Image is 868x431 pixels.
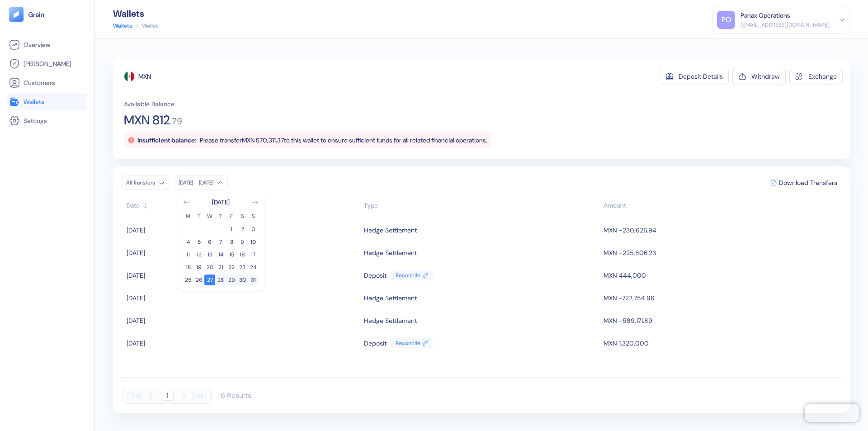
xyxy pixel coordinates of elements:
[248,237,259,247] button: 10
[364,336,387,351] div: Deposit
[237,275,248,285] button: 30
[122,264,362,287] td: [DATE]
[204,275,215,285] button: 27
[741,11,790,20] div: Panax Operations
[226,275,237,285] button: 29
[193,237,204,247] button: 5
[212,198,230,207] div: [DATE]
[124,114,170,127] span: MXN 812
[193,275,204,285] button: 26
[601,219,841,242] td: MXN -230,626.94
[24,97,44,106] span: Wallets
[601,287,841,309] td: MXN -722,754.96
[215,249,226,260] button: 14
[215,237,226,247] button: 7
[237,224,248,235] button: 2
[204,212,215,220] th: Wednesday
[122,309,362,332] td: [DATE]
[732,68,786,85] button: Withdraw
[601,264,841,287] td: MXN 444,000
[215,212,226,220] th: Thursday
[237,212,248,220] th: Saturday
[122,332,362,355] td: [DATE]
[124,99,175,109] span: Available Balance
[28,11,45,18] img: logo
[183,237,193,247] button: 4
[248,224,259,235] button: 3
[391,270,433,280] a: Reconcile
[805,404,859,422] iframe: Chatra live chat
[193,387,207,404] button: Last
[251,199,259,206] button: Go to next month
[364,313,417,328] div: Hedge Settlement
[364,245,417,260] div: Hedge Settlement
[237,262,248,273] button: 23
[200,136,487,144] span: Please transfer MXN 570,311.37 to this wallet to ensure sufficient funds for all related financia...
[170,117,182,126] span: . 79
[226,249,237,260] button: 15
[751,73,780,80] div: Withdraw
[193,249,204,260] button: 12
[127,201,359,210] div: Sort ascending
[24,59,71,68] span: [PERSON_NAME]
[221,391,251,400] div: 6 Results
[660,68,729,85] button: Deposit Details
[364,223,417,238] div: Hedge Settlement
[741,21,830,29] div: [EMAIL_ADDRESS][DOMAIN_NAME]
[391,338,433,348] a: Reconcile
[179,179,213,186] div: [DATE] - [DATE]
[364,201,599,210] div: Sort ascending
[113,9,158,18] div: Wallets
[248,249,259,260] button: 17
[601,309,841,332] td: MXN -589,171.89
[9,7,24,22] img: logo-tablet-V2.svg
[193,212,204,220] th: Tuesday
[175,175,228,190] button: [DATE] - [DATE]
[215,275,226,285] button: 28
[226,262,237,273] button: 22
[226,212,237,220] th: Friday
[137,136,196,144] span: Insufficient balance:
[122,242,362,264] td: [DATE]
[138,72,151,81] div: MXN
[204,262,215,273] button: 20
[237,237,248,247] button: 9
[183,275,193,285] button: 25
[24,40,50,49] span: Overview
[9,77,85,88] a: Customers
[717,11,735,29] div: PO
[789,68,843,85] button: Exchange
[601,332,841,355] td: MXN 1,320,000
[183,262,193,273] button: 18
[9,58,85,69] a: [PERSON_NAME]
[204,237,215,247] button: 6
[127,387,142,404] button: First
[183,249,193,260] button: 11
[183,199,190,206] button: Go to previous month
[248,212,259,220] th: Sunday
[24,78,55,87] span: Customers
[113,22,132,30] a: Wallets
[193,262,204,273] button: 19
[604,201,836,210] div: Sort descending
[122,219,362,242] td: [DATE]
[364,268,387,283] div: Deposit
[364,290,417,306] div: Hedge Settlement
[204,249,215,260] button: 13
[122,287,362,309] td: [DATE]
[183,212,193,220] th: Monday
[9,39,85,50] a: Overview
[767,176,841,189] button: Download Transfers
[248,275,259,285] button: 31
[601,242,841,264] td: MXN -225,806.23
[24,116,47,125] span: Settings
[808,73,837,80] div: Exchange
[779,180,837,186] span: Download Transfers
[248,262,259,273] button: 24
[226,237,237,247] button: 8
[226,224,237,235] button: 1
[679,73,723,80] div: Deposit Details
[9,96,85,107] a: Wallets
